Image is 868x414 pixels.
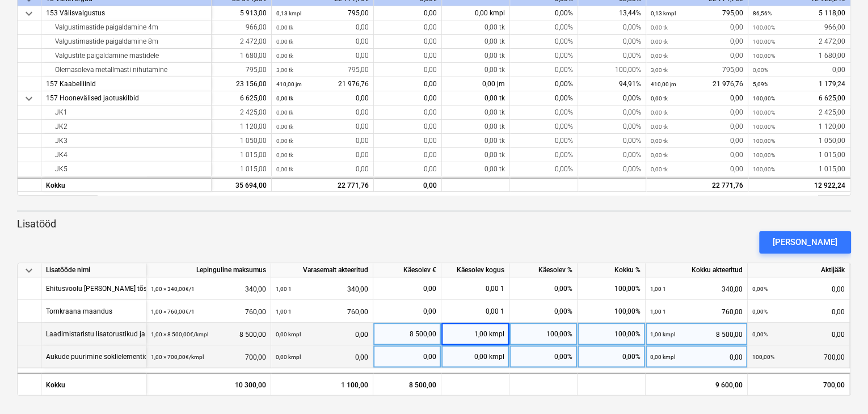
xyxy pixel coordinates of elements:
small: 0,00 tk [651,53,668,59]
small: 0,00 tk [276,138,293,144]
div: 22 771,76 [646,178,748,192]
div: Aukude puurimine soklielementidesse [46,345,162,367]
div: 1 120,00 [753,120,845,134]
div: 0,00% [510,63,578,77]
small: 0,00 tk [276,39,293,45]
small: 1,00 1 [650,286,666,292]
small: 0,13 kmpl [651,10,676,16]
div: 0,00 [651,49,743,63]
div: 0,00 [374,105,442,120]
div: 0,00 tk [442,105,510,120]
div: 0,00 tk [442,49,510,63]
div: JK2 [46,120,207,134]
small: 0,00 tk [276,24,293,31]
div: 0,00 [651,120,743,134]
div: 0,00 [752,277,845,301]
div: JK3 [46,134,207,148]
div: 21 976,76 [651,77,743,91]
div: 1 050,00 [753,134,845,148]
div: 0,00% [510,49,578,63]
div: 0,00 [374,162,442,176]
div: 795,00 [651,6,743,20]
span: keyboard_arrow_down [22,7,36,20]
div: 0,00 [374,49,442,63]
div: 0,00 [276,35,369,49]
div: 0,00 tk [442,63,510,77]
small: 0,00 tk [276,124,293,130]
div: 0,00% [578,134,646,148]
small: 100,00% [753,138,775,144]
div: 0,00 [276,105,369,120]
div: 8 500,00 [378,323,436,345]
div: 1 680,00 [753,49,845,63]
div: 0,00 [276,91,369,105]
div: Kokku akteeritud [646,263,748,277]
div: 795,00 [276,6,369,20]
div: 0,00 [374,63,442,77]
div: 0,00% [578,120,646,134]
div: 0,00 [276,120,369,134]
small: 410,00 jm [276,81,302,87]
div: Kokku [41,373,146,395]
div: 0,00 [651,20,743,35]
div: 0,00 [378,345,436,368]
small: 0,00 tk [651,39,668,45]
div: 1 015,00 [753,148,845,162]
div: 0,00 [276,162,369,176]
div: 0,00 tk [442,134,510,148]
div: JK1 [46,105,207,120]
div: 0,00% [509,277,578,300]
small: 3,00 tk [651,67,668,73]
div: 0,00% [510,20,578,35]
small: 0,00 tk [276,166,293,172]
small: 0,00 tk [276,95,293,102]
div: 795,00 [276,63,369,77]
div: 760,00 [276,300,368,323]
div: 0,00 [374,77,442,91]
div: 0,00% [510,105,578,120]
div: 0,00 tk [442,120,510,134]
div: Valgustite paigaldamine mastidele [46,49,207,63]
div: 153 Välisvalgustus [46,6,207,20]
div: 1,00 kmpl [441,323,509,345]
div: 760,00 [151,300,266,323]
small: 0,13 kmpl [276,10,301,16]
div: 0,00 tk [442,162,510,176]
div: Ehitusvoolu JK ümber tõstmine [46,277,165,299]
div: 0,00 [276,20,369,35]
button: [PERSON_NAME] [759,231,851,254]
small: 0,00% [752,331,768,337]
small: 0,00 kmpl [276,354,301,360]
small: 1,00 kmpl [650,331,675,337]
span: keyboard_arrow_down [22,264,36,277]
small: 1,00 × 8 500,00€ / kmpl [151,331,208,337]
div: 0,00 [651,105,743,120]
div: 0,00% [578,35,646,49]
div: 157 Hoonevälised jaotuskilbid [46,91,207,105]
div: 0,00 [276,134,369,148]
div: 0,00% [578,91,646,105]
small: 100,00% [753,24,775,31]
div: JK5 [46,162,207,176]
div: 340,00 [276,277,368,301]
p: Lisatööd [17,217,851,231]
div: 0,00% [578,162,646,176]
div: 10 300,00 [146,373,271,395]
div: 0,00 [374,148,442,162]
div: 0,00% [510,6,578,20]
small: 1,00 1 [650,309,666,315]
div: 0,00 [374,35,442,49]
div: 0,00% [578,49,646,63]
div: 94,91% [578,77,646,91]
div: 0,00 [276,323,368,346]
small: 100,00% [753,152,775,158]
div: 100,00% [509,323,578,345]
div: 0,00 [752,300,845,323]
small: 100,00% [753,95,775,102]
div: 0,00 [374,6,442,20]
div: 0,00% [509,345,578,368]
small: 0,00 tk [651,124,668,130]
small: 3,00 tk [276,67,293,73]
div: 0,00 [651,35,743,49]
div: 0,00 tk [442,20,510,35]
